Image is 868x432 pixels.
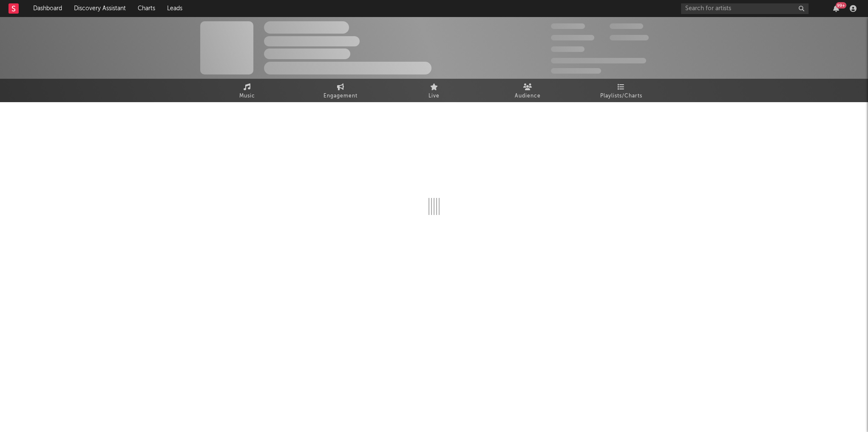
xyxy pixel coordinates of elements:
[551,23,585,29] span: 300.000
[428,91,440,101] span: Live
[551,46,584,52] span: 100.000
[294,79,387,102] a: Engagement
[574,79,668,102] a: Playlists/Charts
[600,91,642,101] span: Playlists/Charts
[515,91,541,101] span: Audience
[836,2,846,9] div: 99 +
[551,68,601,74] span: Jump Score: 85.0
[239,91,255,101] span: Music
[200,79,294,102] a: Music
[481,79,574,102] a: Audience
[551,35,594,40] span: 50.000.000
[387,79,481,102] a: Live
[833,5,839,12] button: 99+
[551,58,646,63] span: 50.000.000 Monthly Listeners
[681,3,808,14] input: Search for artists
[610,35,649,40] span: 1.000.000
[610,23,643,29] span: 100.000
[323,91,357,101] span: Engagement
